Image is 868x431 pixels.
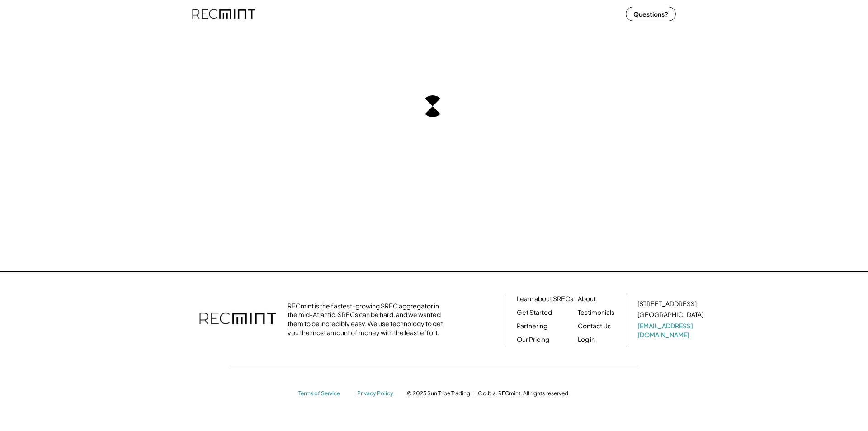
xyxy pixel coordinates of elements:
[357,390,398,398] a: Privacy Policy
[517,322,547,331] a: Partnering
[407,390,570,397] div: © 2025 Sun Tribe Trading, LLC d.b.a. RECmint. All rights reserved.
[199,303,276,335] img: recmint-logotype%403x.png
[288,302,448,337] div: RECmint is the fastest-growing SREC aggregator in the mid-Atlantic. SRECs can be hard, and we wan...
[637,310,703,319] div: [GEOGRAPHIC_DATA]
[637,299,697,308] div: [STREET_ADDRESS]
[578,322,611,331] a: Contact Us
[517,308,552,317] a: Get Started
[517,335,549,344] a: Our Pricing
[298,390,348,398] a: Terms of Service
[517,294,573,303] a: Learn about SRECs
[578,335,595,344] a: Log in
[578,294,596,303] a: About
[578,308,614,317] a: Testimonials
[192,2,255,26] img: recmint-logotype%403x%20%281%29.jpeg
[637,322,705,339] a: [EMAIL_ADDRESS][DOMAIN_NAME]
[626,7,676,21] button: Questions?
